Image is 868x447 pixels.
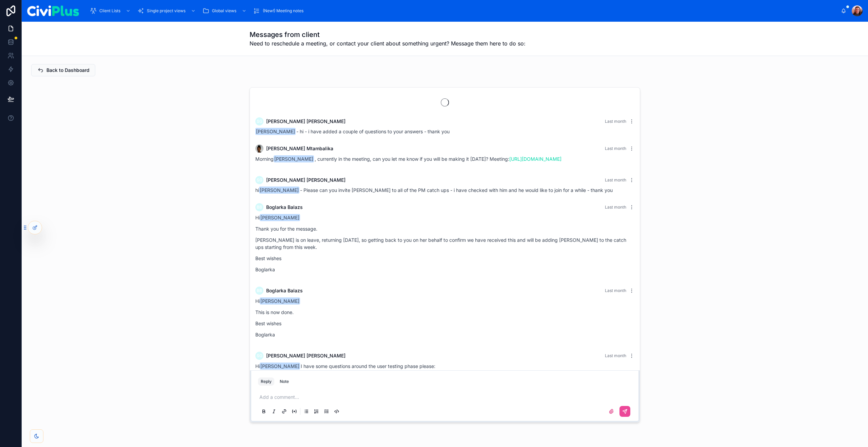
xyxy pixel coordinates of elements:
[266,145,333,152] span: [PERSON_NAME] Mtambalika
[250,30,526,39] h1: Messages from client
[266,352,346,359] span: [PERSON_NAME] [PERSON_NAME]
[258,377,274,386] button: Reply
[88,5,134,17] a: Client Lists
[255,155,634,162] p: Morning , currently in the meeting, can you let me know if you will be making it [DATE]? Meeting:
[605,288,626,293] span: Last month
[257,119,262,124] span: SG
[31,64,95,76] button: Back to Dashboard
[255,320,634,327] p: Best wishes
[212,8,236,14] span: Global views
[266,287,303,294] span: Boglarka Balazs
[255,236,634,251] p: [PERSON_NAME] is on leave, returning [DATE], so getting back to you on her behalf to confirm we h...
[255,225,634,232] p: Thank you for the message.
[260,214,300,221] span: [PERSON_NAME]
[274,155,314,162] span: [PERSON_NAME]
[46,67,90,74] span: Back to Dashboard
[605,177,626,182] span: Last month
[255,187,613,193] span: hi - Please can you invite [PERSON_NAME] to all of the PM catch ups - i have checked with him and...
[605,146,626,151] span: Last month
[605,119,626,124] span: Last month
[509,156,561,162] a: [URL][DOMAIN_NAME]
[147,8,185,14] span: Single project views
[260,297,300,305] span: [PERSON_NAME]
[255,309,634,316] p: This is now done.
[255,128,296,135] span: [PERSON_NAME]
[257,177,262,183] span: SG
[99,8,120,14] span: Client Lists
[266,177,346,183] span: [PERSON_NAME] [PERSON_NAME]
[280,379,289,384] div: Note
[255,129,450,134] span: - hi - i have added a couple of questions to your answers - thank you
[257,205,262,210] span: BB
[250,39,526,47] span: Need to reschedule a meeting, or contact your client about something urgent? Message them here to...
[257,288,262,293] span: BB
[605,353,626,358] span: Last month
[257,353,262,358] span: SG
[605,205,626,210] span: Last month
[255,297,634,305] p: Hi
[255,266,634,273] p: Boglarka
[251,5,308,17] a: (New!) Meeting notes
[260,363,300,370] span: [PERSON_NAME]
[266,118,346,125] span: [PERSON_NAME] [PERSON_NAME]
[266,204,303,211] span: Boglarka Balazs
[255,331,634,338] p: Boglarka
[255,363,634,370] p: Hi I have some questions around the user testing phase please:
[263,8,303,14] span: (New!) Meeting notes
[255,214,634,221] p: Hi
[200,5,250,17] a: Global views
[135,5,199,17] a: Single project views
[277,377,292,386] button: Note
[255,255,634,262] p: Best wishes
[84,3,841,18] div: scrollable content
[27,5,79,16] img: App logo
[259,187,299,194] span: [PERSON_NAME]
